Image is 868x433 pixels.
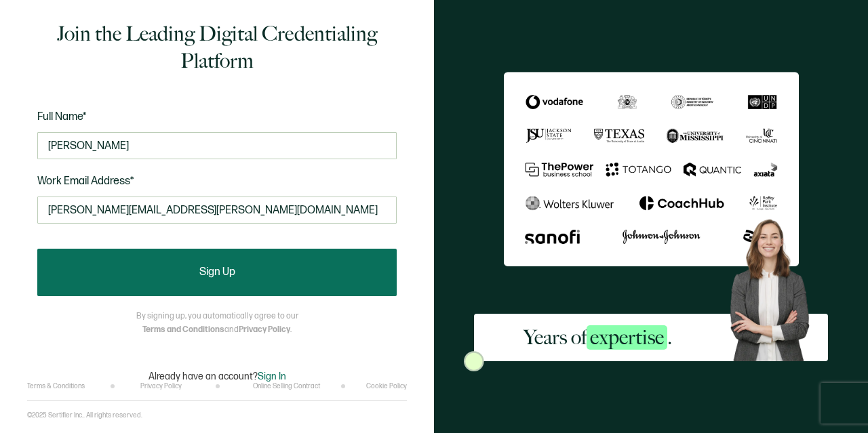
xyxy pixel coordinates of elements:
h1: Join the Leading Digital Credentialing Platform [37,20,397,75]
span: Sign Up [199,267,235,278]
span: Sign In [258,371,286,382]
a: Terms and Conditions [142,325,224,335]
p: Already have an account? [149,371,286,382]
img: Sertifier Signup [464,351,484,371]
span: Full Name* [37,110,87,123]
p: By signing up, you automatically agree to our and . [136,310,298,337]
h2: Years of . [524,324,672,351]
input: Enter your work email address [37,197,397,224]
p: ©2025 Sertifier Inc.. All rights reserved. [27,411,142,419]
span: Work Email Address* [37,175,134,188]
button: Sign Up [37,249,397,296]
img: Sertifier Signup - Years of <span class="strong-h">expertise</span>. Hero [722,212,828,361]
a: Terms & Conditions [27,382,85,390]
a: Cookie Policy [366,382,407,390]
a: Privacy Policy [239,325,290,335]
span: expertise [587,325,667,350]
a: Privacy Policy [140,382,182,390]
img: Sertifier Signup - Years of <span class="strong-h">expertise</span>. [504,72,799,266]
input: Jane Doe [37,132,397,159]
a: Online Selling Contract [253,382,320,390]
